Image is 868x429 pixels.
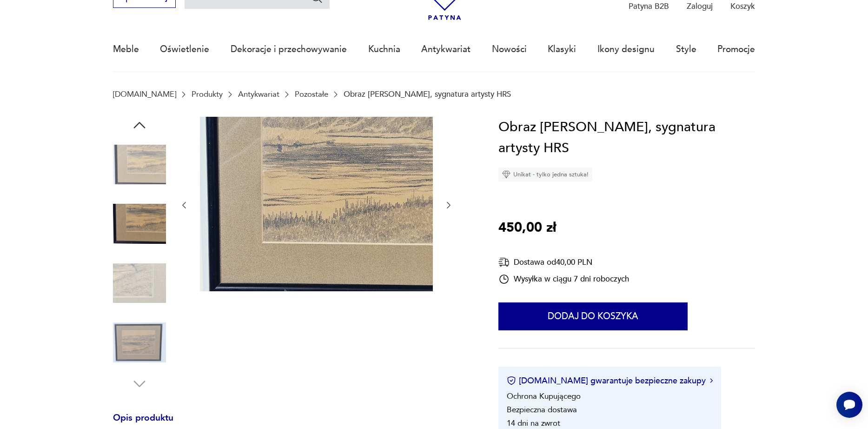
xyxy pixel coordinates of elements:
[836,392,862,418] iframe: Smartsupp widget button
[498,302,688,330] button: Dodaj do koszyka
[507,404,577,415] li: Bezpieczna dostawa
[687,1,713,12] p: Zaloguj
[113,28,139,71] a: Meble
[498,256,629,268] div: Dostawa od 40,00 PLN
[160,28,209,71] a: Oświetlenie
[629,1,669,12] p: Patyna B2B
[717,28,755,71] a: Promocje
[421,28,470,71] a: Antykwariat
[502,170,510,179] img: Ikona diamentu
[498,274,629,285] div: Wysyłka w ciągu 7 dni roboczych
[368,28,400,71] a: Kuchnia
[498,256,510,268] img: Ikona dostawy
[507,391,581,402] li: Ochrona Kupującego
[192,90,223,99] a: Produkty
[507,418,560,429] li: 14 dni na zwrot
[113,90,176,99] a: [DOMAIN_NAME]
[492,28,527,71] a: Nowości
[200,117,433,292] img: Zdjęcie produktu Obraz Pejzaż Rzeki, sygnatura artysty HRS
[498,168,592,181] div: Unikat - tylko jedna sztuka!
[113,138,166,191] img: Zdjęcie produktu Obraz Pejzaż Rzeki, sygnatura artysty HRS
[231,28,347,71] a: Dekoracje i przechowywanie
[548,28,576,71] a: Klasyki
[507,376,516,385] img: Ikona certyfikatu
[597,28,655,71] a: Ikony designu
[113,257,166,310] img: Zdjęcie produktu Obraz Pejzaż Rzeki, sygnatura artysty HRS
[676,28,696,71] a: Style
[238,90,279,99] a: Antykwariat
[507,375,713,387] button: [DOMAIN_NAME] gwarantuje bezpieczne zakupy
[295,90,328,99] a: Pozostałe
[344,90,511,99] p: Obraz [PERSON_NAME], sygnatura artysty HRS
[113,197,166,250] img: Zdjęcie produktu Obraz Pejzaż Rzeki, sygnatura artysty HRS
[498,217,556,239] p: 450,00 zł
[710,378,713,383] img: Ikona strzałki w prawo
[730,1,755,12] p: Koszyk
[498,117,755,159] h1: Obraz [PERSON_NAME], sygnatura artysty HRS
[113,316,166,369] img: Zdjęcie produktu Obraz Pejzaż Rzeki, sygnatura artysty HRS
